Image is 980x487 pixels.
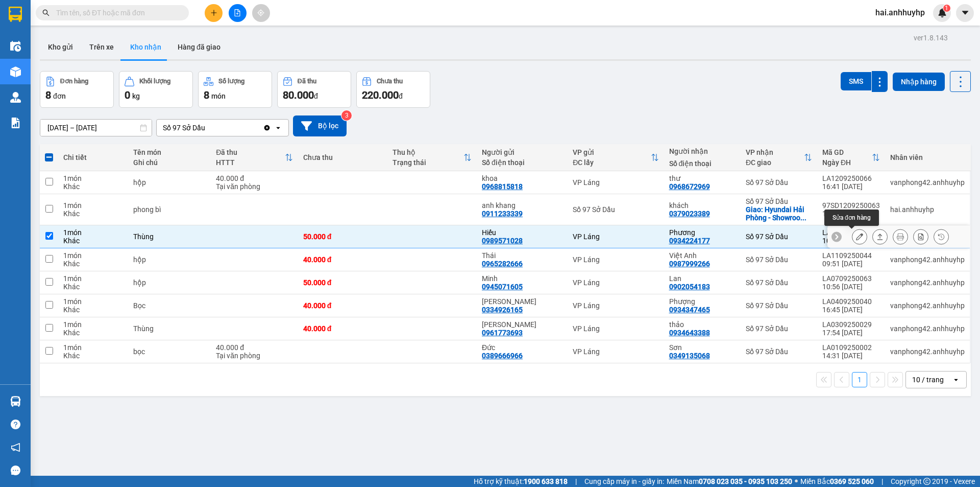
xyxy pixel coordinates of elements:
[10,66,21,77] img: warehouse-icon
[63,210,123,218] div: Khác
[298,78,316,85] div: Đã thu
[746,256,812,264] div: Số 97 Sở Dầu
[822,306,880,314] div: 16:45 [DATE]
[63,182,123,191] div: Khác
[741,144,817,171] th: Toggle SortBy
[830,477,874,485] strong: 0369 525 060
[42,9,50,16] span: search
[822,174,880,182] div: LA1209250066
[817,144,885,171] th: Toggle SortBy
[10,41,21,52] img: warehouse-icon
[573,347,658,356] div: VP Láng
[482,158,562,167] div: Số điện thoại
[482,148,562,156] div: Người gửi
[669,260,710,268] div: 0987999266
[63,343,123,352] div: 1 món
[263,124,271,132] svg: Clear value
[206,123,207,133] input: Selected Số 97 Sở Dầu.
[229,4,247,22] button: file-add
[125,89,130,101] span: 0
[210,9,217,16] span: plus
[216,158,285,167] div: HTTT
[746,302,812,310] div: Số 97 Sở Dầu
[119,71,193,108] button: Khối lượng0kg
[573,279,658,287] div: VP Láng
[800,214,806,222] span: ...
[63,274,123,283] div: 1 món
[81,35,122,59] button: Trên xe
[10,396,21,407] img: warehouse-icon
[943,5,950,12] sup: 1
[573,324,658,333] div: VP Láng
[399,92,403,100] span: đ
[277,71,351,108] button: Đã thu80.000đ
[482,274,562,283] div: Minh
[573,205,658,214] div: Số 97 Sở Dầu
[133,256,206,264] div: hộp
[667,476,792,487] span: Miền Nam
[474,476,568,487] span: Hỗ trợ kỹ thuật:
[961,8,970,17] span: caret-down
[133,347,206,356] div: bọc
[669,201,736,210] div: khách
[482,306,523,314] div: 0334926165
[956,4,974,22] button: caret-down
[482,210,523,218] div: 0911233339
[872,229,888,244] div: Giao hàng
[482,320,562,329] div: Phương Thảo
[746,197,812,205] div: Số 97 Sở Dầu
[341,110,352,121] sup: 3
[669,306,710,314] div: 0934347465
[274,124,282,132] svg: open
[795,479,798,483] span: ⚪️
[890,205,965,214] div: hai.anhhuyhp
[482,251,562,260] div: Thái
[841,72,871,90] button: SMS
[699,477,792,485] strong: 0708 023 035 - 0935 103 250
[133,158,206,167] div: Ghi chú
[133,279,206,287] div: hộp
[45,89,51,101] span: 8
[573,302,658,310] div: VP Láng
[63,306,123,314] div: Khác
[669,182,710,191] div: 0968672969
[824,210,879,226] div: Sửa đơn hàng
[952,376,960,384] svg: open
[482,329,523,337] div: 0961773693
[573,178,658,187] div: VP Láng
[669,237,710,245] div: 0934224177
[133,233,206,241] div: Thùng
[893,73,945,91] button: Nhập hàng
[822,283,880,291] div: 10:56 [DATE]
[216,182,293,191] div: Tại văn phòng
[482,283,523,291] div: 0945071605
[283,89,314,101] span: 80.000
[822,343,880,352] div: LA0109250002
[362,89,399,101] span: 220.000
[746,178,812,187] div: Số 97 Sở Dầu
[293,115,347,136] button: Bộ lọc
[211,92,226,100] span: món
[938,8,947,17] img: icon-new-feature
[204,89,209,101] span: 8
[63,320,123,329] div: 1 món
[133,302,206,310] div: Bọc
[822,148,872,156] div: Mã GD
[890,256,965,264] div: vanphong42.anhhuyhp
[169,35,229,59] button: Hàng đã giao
[568,144,664,171] th: Toggle SortBy
[573,256,658,264] div: VP Láng
[377,78,403,85] div: Chưa thu
[890,153,965,161] div: Nhân viên
[822,182,880,191] div: 16:41 [DATE]
[63,8,140,41] strong: CHUYỂN PHÁT NHANH VIP ANH HUY
[669,343,736,352] div: Sơn
[211,144,298,171] th: Toggle SortBy
[10,118,21,128] img: solution-icon
[746,233,812,241] div: Số 97 Sở Dầu
[63,251,123,260] div: 1 món
[822,251,880,260] div: LA1109250044
[822,237,880,245] div: 10:46 [DATE]
[822,352,880,360] div: 14:31 [DATE]
[257,9,264,16] span: aim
